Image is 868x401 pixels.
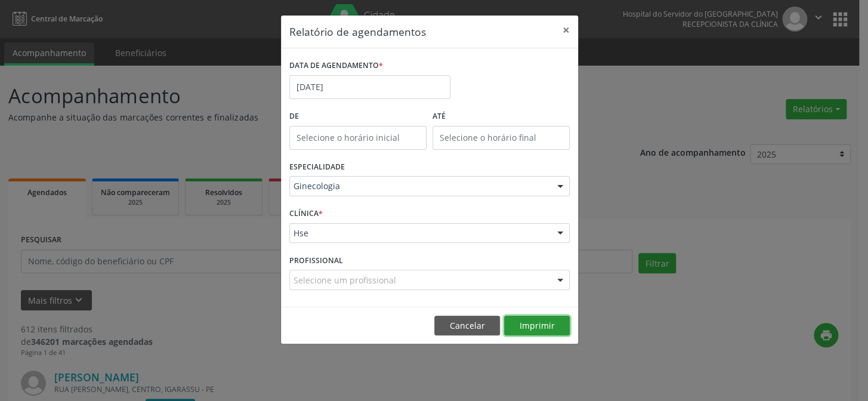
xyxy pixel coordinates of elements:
[294,274,396,286] span: Selecione um profissional
[289,126,427,150] input: Selecione o horário inicial
[294,180,545,192] span: Ginecologia
[434,316,500,336] button: Cancelar
[294,227,545,239] span: Hse
[554,16,578,45] button: Close
[289,251,343,270] label: PROFISSIONAL
[289,107,427,126] label: De
[433,107,570,126] label: ATÉ
[433,126,570,150] input: Selecione o horário final
[289,75,450,99] input: Selecione uma data ou intervalo
[289,57,383,75] label: DATA DE AGENDAMENTO
[289,158,345,177] label: ESPECIALIDADE
[289,24,426,39] h5: Relatório de agendamentos
[504,316,570,336] button: Imprimir
[289,205,323,223] label: CLÍNICA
